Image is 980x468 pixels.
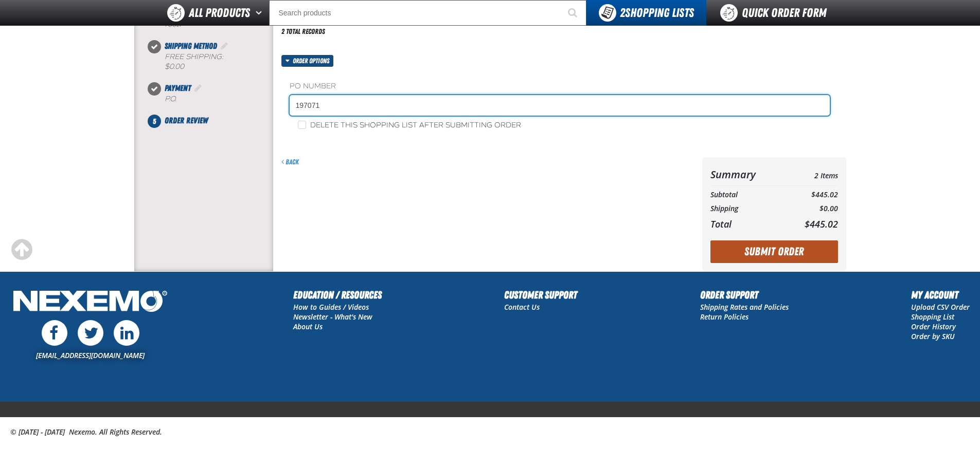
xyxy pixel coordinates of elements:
a: Shipping Rates and Policies [700,302,789,312]
span: Shipping Method [165,41,217,51]
th: Total [710,216,784,232]
div: Free Shipping: [165,52,273,72]
a: Edit Shipping Method [219,41,229,51]
a: Order History [911,322,956,331]
button: Order options [281,55,334,67]
strong: 2 [620,6,625,20]
th: Subtotal [710,188,784,202]
span: Shopping Lists [620,6,694,20]
a: [EMAIL_ADDRESS][DOMAIN_NAME] [36,350,145,360]
a: Contact Us [504,302,540,312]
li: Shipping Method. Step 3 of 5. Completed [154,40,273,82]
td: $0.00 [783,202,838,216]
td: 2 Items [783,165,838,183]
a: How to Guides / Videos [293,302,369,312]
span: $445.02 [805,218,838,230]
a: About Us [293,322,323,331]
div: Scroll to the top [10,238,33,261]
input: Delete this shopping list after submitting order [298,121,306,129]
a: Upload CSV Order [911,302,970,312]
td: $445.02 [783,188,838,202]
label: Delete this shopping list after submitting order [298,121,521,130]
li: Payment. Step 4 of 5. Completed [154,82,273,115]
span: 5 [148,115,161,128]
a: Edit Payment [193,83,203,93]
a: Return Policies [700,312,749,322]
span: Order options [293,55,333,67]
span: Payment [165,83,191,93]
a: Shopping List [911,312,954,322]
th: Summary [710,165,784,183]
a: Order by SKU [911,331,955,341]
div: 2 total records [281,27,325,36]
h2: Order Support [700,287,789,303]
button: Submit Order [710,240,838,263]
div: P.O. [165,95,273,104]
span: All Products [189,4,250,22]
span: Order Review [165,116,208,125]
img: Nexemo Logo [10,287,170,317]
a: Back [281,158,299,166]
th: Shipping [710,202,784,216]
li: Order Review. Step 5 of 5. Not Completed [154,115,273,127]
a: Newsletter - What's New [293,312,372,322]
strong: $0.00 [165,62,184,71]
h2: My Account [911,287,970,303]
label: PO Number [290,82,830,91]
h2: Education / Resources [293,287,382,303]
h2: Customer Support [504,287,577,303]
